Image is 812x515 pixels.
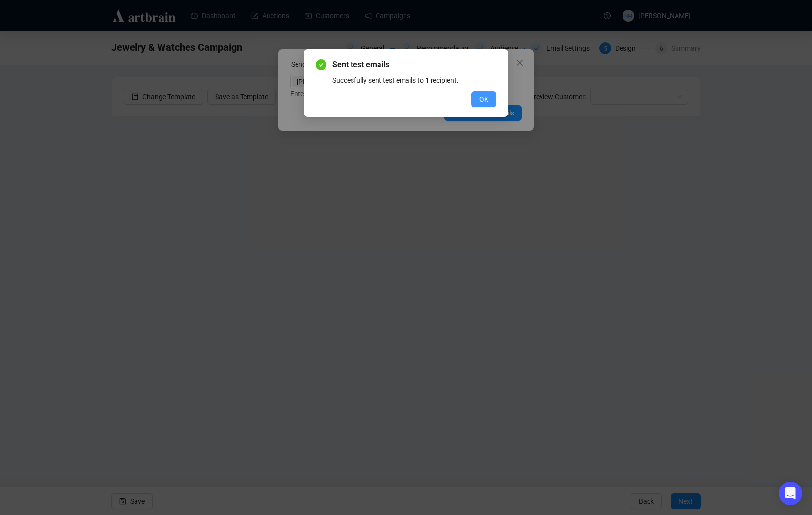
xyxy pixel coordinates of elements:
span: Sent test emails [332,59,496,71]
span: check-circle [316,59,326,70]
span: OK [479,94,488,105]
button: OK [471,91,496,107]
div: Open Intercom Messenger [779,482,802,505]
div: Succesfully sent test emails to 1 recipient. [332,75,496,86]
